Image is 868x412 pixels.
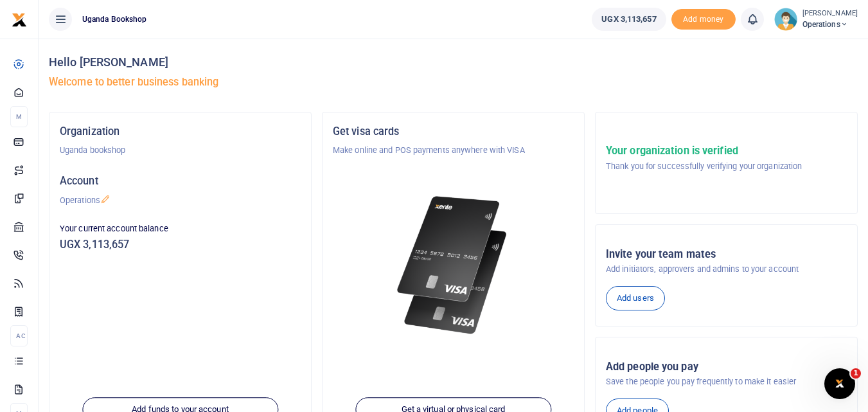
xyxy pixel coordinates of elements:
h5: UGX 3,113,657 [60,238,301,251]
li: Toup your wallet [671,9,736,30]
small: [PERSON_NAME] [802,8,858,19]
span: 1 [851,368,861,379]
p: Make online and POS payments anywhere with VISA [333,144,574,157]
a: Add money [671,13,736,23]
iframe: Intercom live chat [824,368,855,399]
p: Save the people you pay frequently to make it easier [606,375,847,388]
span: Operations [802,19,858,30]
h5: Your organization is verified [606,145,802,157]
p: Add initiators, approvers and admins to your account [606,263,847,276]
h5: Add people you pay [606,361,847,373]
p: Operations [60,194,301,207]
h5: Get visa cards [333,125,574,138]
h5: Welcome to better business banking [49,76,858,89]
h5: Account [60,175,301,188]
h5: Invite your team mates [606,248,847,261]
img: logo-small [12,12,27,28]
a: UGX 3,113,657 [592,8,666,31]
h4: Hello [PERSON_NAME] [49,55,858,69]
li: Wallet ballance [587,8,671,31]
li: M [10,106,28,127]
a: Add users [606,286,665,310]
li: Ac [10,325,28,346]
a: logo-small logo-large logo-large [12,14,27,24]
a: profile-user [PERSON_NAME] Operations [774,8,858,31]
h5: Organization [60,125,301,138]
span: Add money [671,9,736,30]
span: Uganda bookshop [77,13,152,25]
p: Uganda bookshop [60,144,301,157]
img: profile-user [774,8,797,31]
p: Your current account balance [60,222,301,235]
span: UGX 3,113,657 [601,13,656,26]
img: xente-_physical_cards.png [393,188,514,343]
p: Thank you for successfully verifying your organization [606,160,802,173]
